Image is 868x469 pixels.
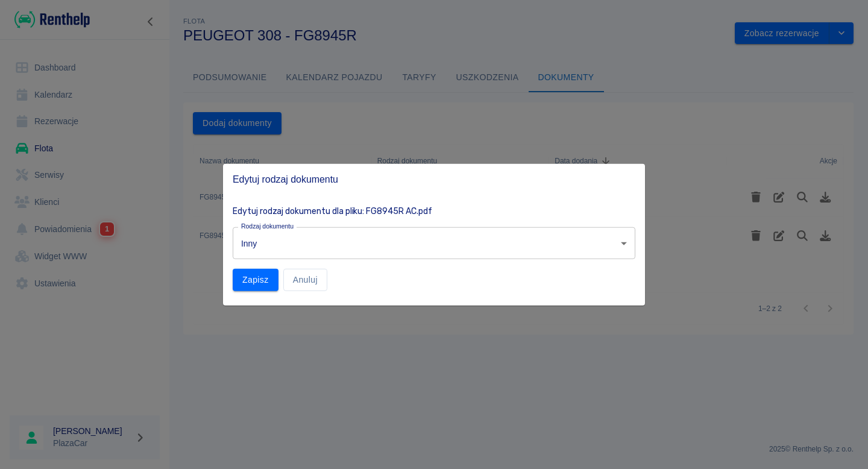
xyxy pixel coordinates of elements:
button: Anuluj [283,269,327,291]
span: Edytuj rodzaj dokumentu [233,174,635,186]
button: Zapisz [233,269,278,291]
label: Rodzaj dokumentu [241,222,294,231]
div: Inny [233,227,635,259]
div: Edytuj rodzaj dokumentu dla pliku: FG8945R AC.pdf [223,195,635,218]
